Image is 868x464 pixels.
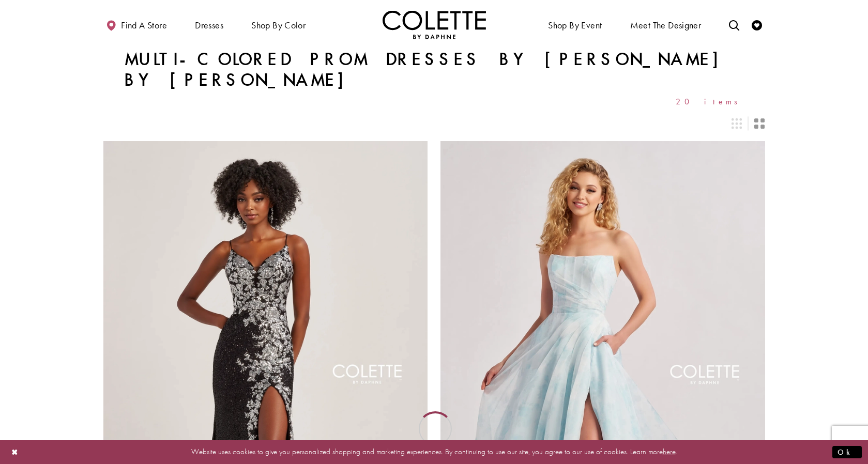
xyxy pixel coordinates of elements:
[754,118,765,129] span: Switch layout to 2 columns
[545,10,604,39] span: Shop By Event
[383,10,486,39] img: Colette by Daphne
[832,445,862,458] button: Submit Dialog
[124,49,744,90] h1: Multi-Colored Prom Dresses by [PERSON_NAME] by [PERSON_NAME]
[383,10,486,39] a: Visit Home Page
[195,20,223,30] span: Dresses
[548,20,602,30] span: Shop By Event
[676,97,744,106] span: 20 items
[97,112,771,135] div: Layout Controls
[6,443,24,461] button: Close Dialog
[630,20,702,30] span: Meet the designer
[749,10,765,39] a: Check Wishlist
[103,10,170,39] a: Find a store
[732,118,742,129] span: Switch layout to 3 columns
[249,10,308,39] span: Shop by color
[192,10,226,39] span: Dresses
[121,20,167,30] span: Find a store
[726,10,742,39] a: Toggle search
[251,20,306,30] span: Shop by color
[628,10,704,39] a: Meet the designer
[74,445,794,459] p: Website uses cookies to give you personalized shopping and marketing experiences. By continuing t...
[663,446,676,457] a: here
